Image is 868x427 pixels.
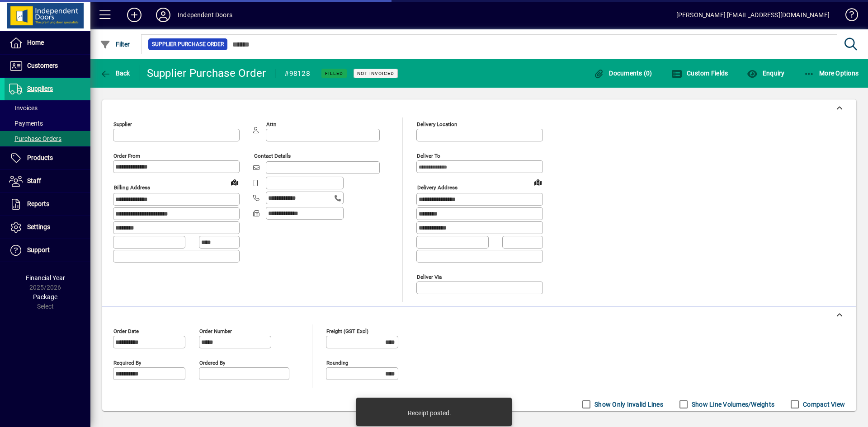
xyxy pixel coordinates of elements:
[199,359,225,366] mat-label: Ordered by
[591,65,655,81] button: Documents (0)
[747,70,784,77] span: Enquiry
[178,8,232,22] div: Independent Doors
[669,65,731,81] button: Custom Fields
[284,66,310,81] div: #98128
[27,200,49,207] span: Reports
[9,120,43,127] span: Payments
[5,32,90,54] a: Home
[417,273,442,280] mat-label: Deliver via
[33,293,57,300] span: Package
[98,36,132,52] button: Filter
[5,216,90,239] a: Settings
[199,328,232,334] mat-label: Order number
[27,246,50,253] span: Support
[152,40,224,49] span: Supplier Purchase Order
[802,65,861,81] button: More Options
[120,7,149,23] button: Add
[149,7,178,23] button: Profile
[27,85,53,92] span: Suppliers
[113,359,141,366] mat-label: Required by
[357,70,394,76] span: Not Invoiced
[26,274,65,282] span: Financial Year
[5,131,90,146] a: Purchase Orders
[9,104,38,112] span: Invoices
[27,177,41,184] span: Staff
[147,66,266,80] div: Supplier Purchase Order
[5,193,90,216] a: Reports
[90,65,140,81] app-page-header-button: Back
[5,100,90,116] a: Invoices
[27,39,44,46] span: Home
[5,170,90,192] a: Staff
[27,223,50,230] span: Settings
[5,55,90,77] a: Customers
[227,175,242,189] a: View on map
[594,70,652,77] span: Documents (0)
[113,153,140,159] mat-label: Order from
[27,62,58,69] span: Customers
[671,70,728,77] span: Custom Fields
[326,328,368,334] mat-label: Freight (GST excl)
[5,239,90,262] a: Support
[113,121,132,127] mat-label: Supplier
[593,400,663,409] label: Show Only Invalid Lines
[113,328,139,334] mat-label: Order date
[801,400,845,409] label: Compact View
[266,121,276,127] mat-label: Attn
[5,116,90,131] a: Payments
[100,70,130,77] span: Back
[804,70,859,77] span: More Options
[98,65,132,81] button: Back
[5,147,90,169] a: Products
[745,65,787,81] button: Enquiry
[531,175,545,189] a: View on map
[408,408,451,418] div: Receipt posted.
[325,70,343,76] span: Filled
[417,121,457,127] mat-label: Delivery Location
[326,359,348,366] mat-label: Rounding
[839,2,857,31] a: Knowledge Base
[9,135,61,142] span: Purchase Orders
[690,400,774,409] label: Show Line Volumes/Weights
[676,8,830,22] div: [PERSON_NAME] [EMAIL_ADDRESS][DOMAIN_NAME]
[417,153,440,159] mat-label: Deliver To
[27,154,53,161] span: Products
[100,41,130,48] span: Filter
